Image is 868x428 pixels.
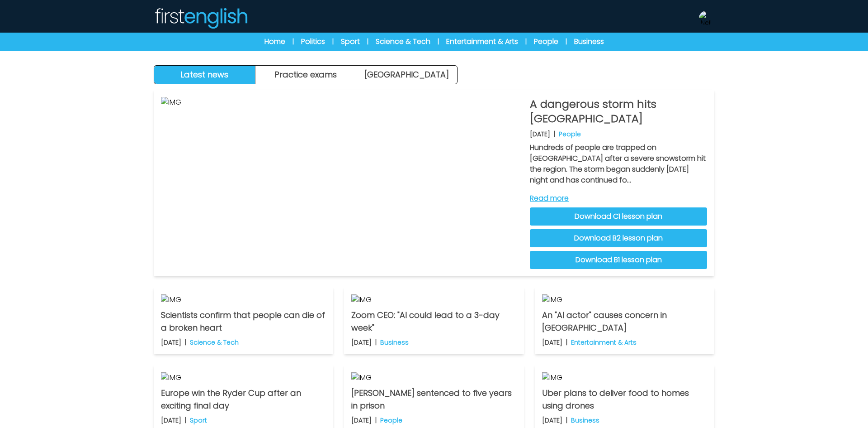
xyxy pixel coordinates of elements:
[341,36,360,47] a: Sport
[161,372,326,383] img: IMG
[530,251,707,269] a: Download B1 lesson plan
[446,36,518,47] a: Entertainment & Arts
[530,97,707,126] p: A dangerous storm hits [GEOGRAPHIC_DATA]
[574,36,604,47] a: Business
[154,7,248,29] img: Logo
[530,229,707,247] a: Download B2 lesson plan
[351,387,516,412] p: [PERSON_NAME] sentenced to five years in prison
[190,338,239,347] p: Science & Tech
[351,416,372,425] p: [DATE]
[699,11,713,25] img: Neil Storey
[542,416,562,425] p: [DATE]
[161,387,326,412] p: Europe win the Ryder Cup after an exciting final day
[161,309,326,334] p: Scientists confirm that people can die of a broken heart
[154,66,255,84] button: Latest news
[351,338,372,347] p: [DATE]
[161,97,523,269] img: IMG
[301,36,325,47] a: Politics
[530,207,707,226] a: Download C1 lesson plan
[566,37,567,46] span: |
[542,387,707,412] p: Uber plans to deliver food to homes using drones
[542,294,707,305] img: IMG
[185,338,186,347] b: |
[375,338,377,347] b: |
[351,372,516,383] img: IMG
[161,338,181,347] p: [DATE]
[161,416,181,425] p: [DATE]
[190,416,207,425] p: Sport
[380,416,402,425] p: People
[525,37,527,46] span: |
[571,338,637,347] p: Entertainment & Arts
[542,309,707,334] p: An "AI actor" causes concern in [GEOGRAPHIC_DATA]
[332,37,334,46] span: |
[344,287,524,354] a: IMG Zoom CEO: "AI could lead to a 3-day week" [DATE] | Business
[264,36,285,47] a: Home
[154,287,333,354] a: IMG Scientists confirm that people can die of a broken heart [DATE] | Science & Tech
[356,66,457,84] a: [GEOGRAPHIC_DATA]
[375,416,377,425] b: |
[530,193,707,204] a: Read more
[535,287,714,354] a: IMG An "AI actor" causes concern in [GEOGRAPHIC_DATA] [DATE] | Entertainment & Arts
[566,416,567,425] b: |
[367,37,368,46] span: |
[376,36,430,47] a: Science & Tech
[438,37,439,46] span: |
[530,130,550,139] p: [DATE]
[161,294,326,305] img: IMG
[185,416,186,425] b: |
[530,142,707,186] p: Hundreds of people are trapped on [GEOGRAPHIC_DATA] after a severe snowstorm hit the region. The ...
[566,338,567,347] b: |
[559,130,581,139] p: People
[534,36,558,47] a: People
[380,338,409,347] p: Business
[292,37,294,46] span: |
[542,338,562,347] p: [DATE]
[554,130,555,139] b: |
[542,372,707,383] img: IMG
[351,294,516,305] img: IMG
[255,66,357,84] button: Practice exams
[351,309,516,334] p: Zoom CEO: "AI could lead to a 3-day week"
[571,416,599,425] p: Business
